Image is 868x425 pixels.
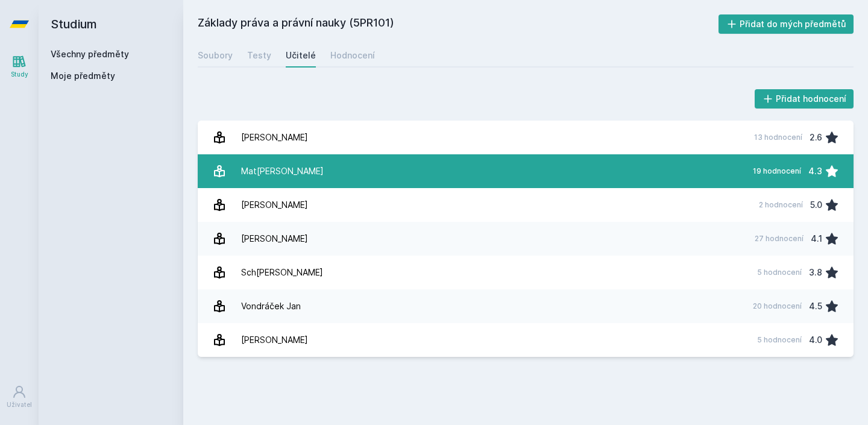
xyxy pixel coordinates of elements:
[330,49,375,61] div: Hodnocení
[198,188,854,222] a: [PERSON_NAME] 2 hodnocení 5.0
[809,260,822,285] div: 3.8
[757,335,802,345] div: 5 hodnocení
[7,400,32,409] div: Uživatel
[809,328,822,352] div: 4.0
[2,48,36,85] a: Study
[247,49,271,61] div: Testy
[198,43,233,68] a: Soubory
[198,121,854,154] a: [PERSON_NAME] 13 hodnocení 2.6
[241,227,308,251] div: [PERSON_NAME]
[198,49,233,61] div: Soubory
[198,14,719,34] h2: Základy práva a právní nauky (5PR101)
[241,260,323,285] div: Sch[PERSON_NAME]
[757,268,802,277] div: 5 hodnocení
[198,323,854,357] a: [PERSON_NAME] 5 hodnocení 4.0
[198,256,854,289] a: Sch[PERSON_NAME] 5 hodnocení 3.8
[754,133,802,142] div: 13 hodnocení
[198,154,854,188] a: Mat[PERSON_NAME] 19 hodnocení 4.3
[753,301,802,311] div: 20 hodnocení
[811,227,822,251] div: 4.1
[753,166,801,176] div: 19 hodnocení
[241,294,301,318] div: Vondráček Jan
[198,289,854,323] a: Vondráček Jan 20 hodnocení 4.5
[241,328,308,352] div: [PERSON_NAME]
[810,125,822,150] div: 2.6
[286,49,316,61] div: Učitelé
[241,125,308,150] div: [PERSON_NAME]
[810,193,822,217] div: 5.0
[247,43,271,68] a: Testy
[808,159,822,183] div: 4.3
[51,49,129,59] a: Všechny předměty
[51,70,115,82] span: Moje předměty
[759,200,803,210] div: 2 hodnocení
[809,294,822,318] div: 4.5
[241,193,308,217] div: [PERSON_NAME]
[11,70,28,79] div: Study
[755,234,804,244] div: 27 hodnocení
[755,89,854,109] button: Přidat hodnocení
[198,222,854,256] a: [PERSON_NAME] 27 hodnocení 4.1
[286,43,316,68] a: Učitelé
[719,14,854,34] button: Přidat do mých předmětů
[330,43,375,68] a: Hodnocení
[241,159,324,183] div: Mat[PERSON_NAME]
[2,379,36,415] a: Uživatel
